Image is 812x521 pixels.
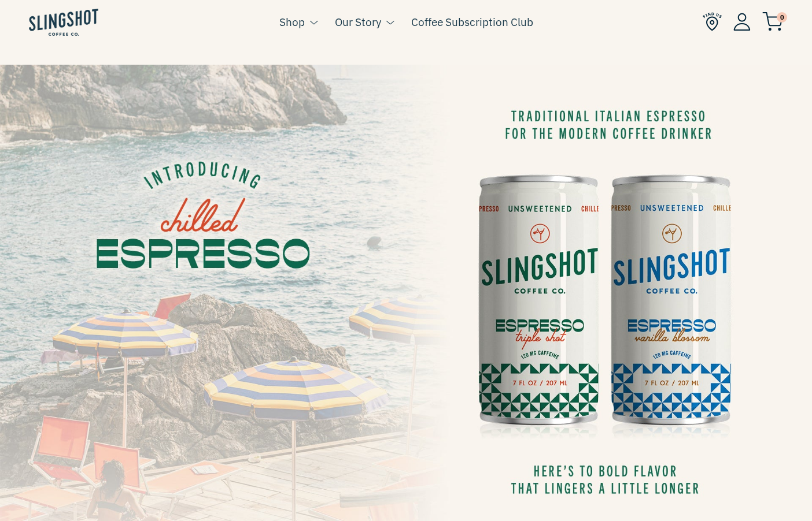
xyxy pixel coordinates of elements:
[762,15,783,29] a: 0
[335,13,381,31] a: Our Story
[777,12,787,23] span: 0
[733,13,751,31] img: Account
[762,12,783,31] img: cart
[411,13,533,31] a: Coffee Subscription Club
[703,12,722,31] img: Find Us
[279,13,305,31] a: Shop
